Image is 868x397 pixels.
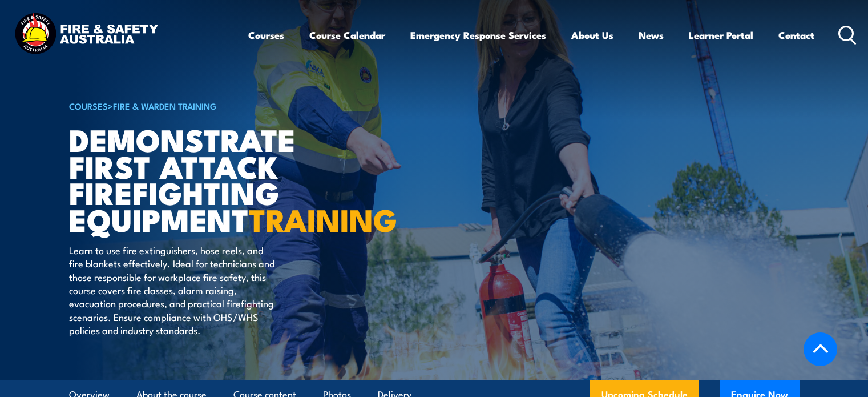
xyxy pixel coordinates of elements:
strong: TRAINING [249,195,397,242]
a: Learner Portal [689,20,753,50]
a: Courses [248,20,284,50]
a: Contact [778,20,814,50]
p: Learn to use fire extinguishers, hose reels, and fire blankets effectively. Ideal for technicians... [69,243,277,337]
a: About Us [571,20,613,50]
a: Emergency Response Services [410,20,546,50]
h1: Demonstrate First Attack Firefighting Equipment [69,126,351,232]
a: Course Calendar [309,20,385,50]
a: COURSES [69,99,108,112]
h6: > [69,99,351,113]
a: Fire & Warden Training [113,99,217,112]
a: News [639,20,664,50]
